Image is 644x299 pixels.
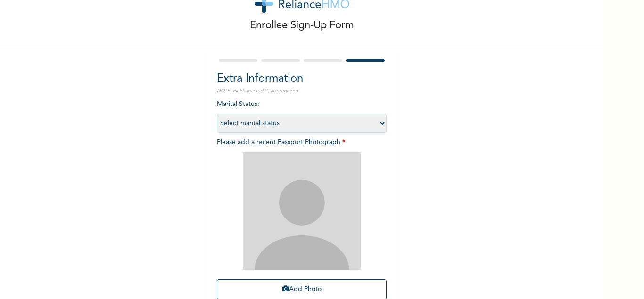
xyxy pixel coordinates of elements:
[250,18,354,33] p: Enrollee Sign-Up Form
[217,88,387,95] p: NOTE: Fields marked (*) are required
[217,71,387,88] h2: Extra Information
[217,101,387,127] span: Marital Status :
[243,152,361,270] img: Crop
